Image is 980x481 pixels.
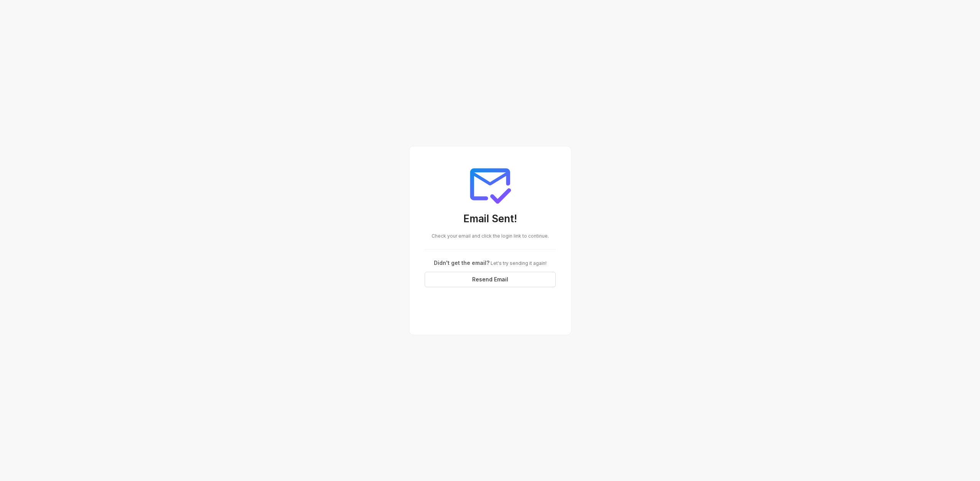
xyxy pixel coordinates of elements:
span: Check your email and click the login link to continue. [432,233,549,239]
span: Didn't get the email? [434,260,489,266]
span: Resend Email [472,275,508,284]
span: Let's try sending it again! [489,260,547,266]
h3: Email Sent! [425,212,556,226]
button: Resend Email [425,272,556,287]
